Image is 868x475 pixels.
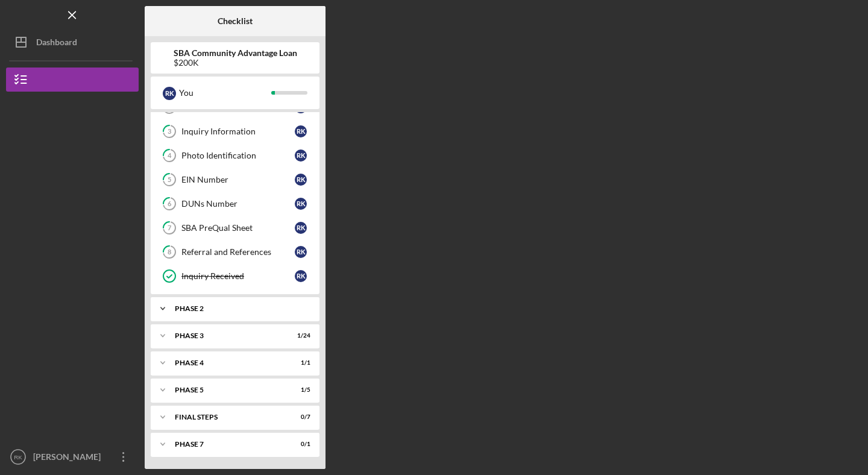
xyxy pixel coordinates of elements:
[181,151,295,160] div: Photo Identification
[289,359,310,366] div: 1 / 1
[175,359,280,366] div: Phase 4
[168,248,171,256] tspan: 8
[289,414,310,421] div: 0 / 7
[157,192,313,216] a: 6DUNs NumberRK
[175,332,280,339] div: Phase 3
[295,149,307,162] div: R K
[295,270,307,282] div: R K
[289,441,310,448] div: 0 / 1
[218,16,253,26] b: Checklist
[157,240,313,264] a: 8Referral and ReferencesRK
[289,332,310,339] div: 1 / 24
[6,30,139,54] button: Dashboard
[6,445,139,469] button: RK[PERSON_NAME]
[179,83,271,103] div: You
[36,30,77,57] div: Dashboard
[30,445,108,472] div: [PERSON_NAME]
[157,264,313,288] a: Inquiry ReceivedRK
[181,175,295,184] div: EIN Number
[295,125,307,137] div: R K
[157,143,313,168] a: 4Photo IdentificationRK
[168,224,172,232] tspan: 7
[295,246,307,258] div: R K
[181,271,295,281] div: Inquiry Received
[168,176,171,184] tspan: 5
[14,454,22,461] text: RK
[168,200,172,208] tspan: 6
[157,216,313,240] a: 7SBA PreQual SheetRK
[174,58,297,68] div: $200K
[295,174,307,186] div: R K
[157,119,313,143] a: 3Inquiry InformationRK
[295,198,307,210] div: R K
[175,305,304,312] div: Phase 2
[175,386,280,394] div: Phase 5
[168,128,171,136] tspan: 3
[289,386,310,394] div: 1 / 5
[175,414,280,421] div: FINAL STEPS
[175,441,280,448] div: Phase 7
[157,168,313,192] a: 5EIN NumberRK
[168,152,172,160] tspan: 4
[174,48,297,58] b: SBA Community Advantage Loan
[181,223,295,233] div: SBA PreQual Sheet
[181,127,295,136] div: Inquiry Information
[163,87,176,100] div: R K
[295,222,307,234] div: R K
[181,199,295,209] div: DUNs Number
[181,247,295,257] div: Referral and References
